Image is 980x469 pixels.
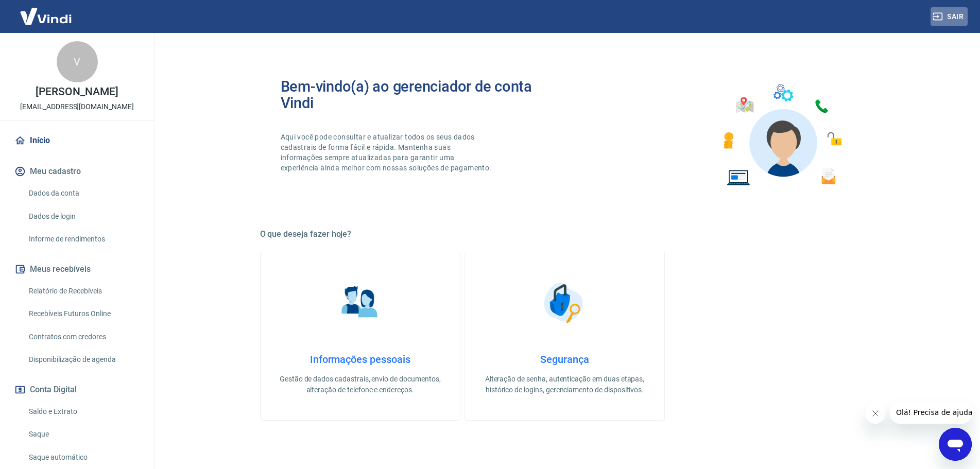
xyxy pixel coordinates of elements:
p: Alteração de senha, autenticação em duas etapas, histórico de logins, gerenciamento de dispositivos. [482,374,648,395]
span: Olá! Precisa de ajuda? [6,7,87,15]
a: Dados de login [25,206,142,227]
p: [EMAIL_ADDRESS][DOMAIN_NAME] [20,101,134,112]
p: Aqui você pode consultar e atualizar todos os seus dados cadastrais de forma fácil e rápida. Mant... [281,132,494,173]
a: Recebíveis Futuros Online [25,303,142,324]
h4: Segurança [482,353,648,366]
a: Contratos com credores [25,326,142,348]
iframe: Fechar mensagem [865,403,886,424]
img: Segurança [539,277,590,328]
iframe: Botão para abrir a janela de mensagens [939,428,972,461]
h4: Informações pessoais [277,353,443,366]
button: Meu cadastro [12,160,142,183]
div: V [57,41,98,82]
a: Saque automático [25,447,142,468]
a: Relatório de Recebíveis [25,281,142,302]
a: Saldo e Extrato [25,401,142,422]
img: Informações pessoais [334,277,386,328]
iframe: Mensagem da empresa [890,401,972,424]
button: Conta Digital [12,378,142,401]
a: Início [12,129,142,152]
img: Vindi [12,1,79,32]
a: SegurançaSegurançaAlteração de senha, autenticação em duas etapas, histórico de logins, gerenciam... [465,252,665,421]
img: Imagem de um avatar masculino com diversos icones exemplificando as funcionalidades do gerenciado... [714,78,849,192]
button: Sair [931,7,968,26]
a: Disponibilização de agenda [25,349,142,370]
a: Dados da conta [25,183,142,204]
p: [PERSON_NAME] [36,86,118,97]
p: Gestão de dados cadastrais, envio de documentos, alteração de telefone e endereços. [277,374,443,395]
a: Saque [25,424,142,445]
button: Meus recebíveis [12,258,142,281]
a: Informe de rendimentos [25,229,142,250]
a: Informações pessoaisInformações pessoaisGestão de dados cadastrais, envio de documentos, alteraçã... [260,252,460,421]
h2: Bem-vindo(a) ao gerenciador de conta Vindi [281,78,565,111]
h5: O que deseja fazer hoje? [260,229,870,239]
